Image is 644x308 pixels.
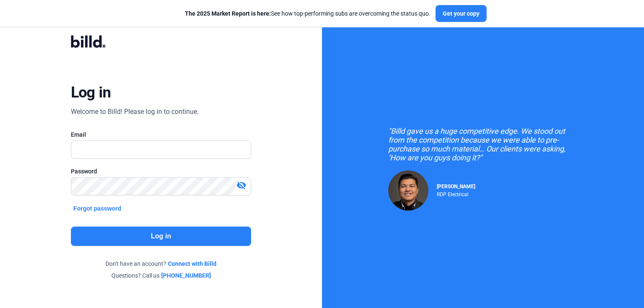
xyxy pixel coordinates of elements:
[388,127,578,162] div: "Billd gave us a huge competitive edge. We stood out from the competition because we were able to...
[437,184,475,189] span: [PERSON_NAME]
[71,107,199,117] div: Welcome to Billd! Please log in to continue.
[71,259,251,268] div: Don't have an account?
[185,10,271,17] span: The 2025 Market Report is here:
[436,5,487,22] button: Get your copy
[388,170,428,211] img: Raul Pacheco
[185,9,430,18] div: See how top-performing subs are overcoming the status quo.
[71,167,251,176] div: Password
[71,83,111,102] div: Log in
[71,130,251,139] div: Email
[71,227,251,246] button: Log in
[71,204,124,213] button: Forgot password
[168,259,216,268] a: Connect with Billd
[161,271,211,280] a: [PHONE_NUMBER]
[71,271,251,280] div: Questions? Call us
[236,180,246,190] mat-icon: visibility_off
[437,189,475,197] div: RDP Electrical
